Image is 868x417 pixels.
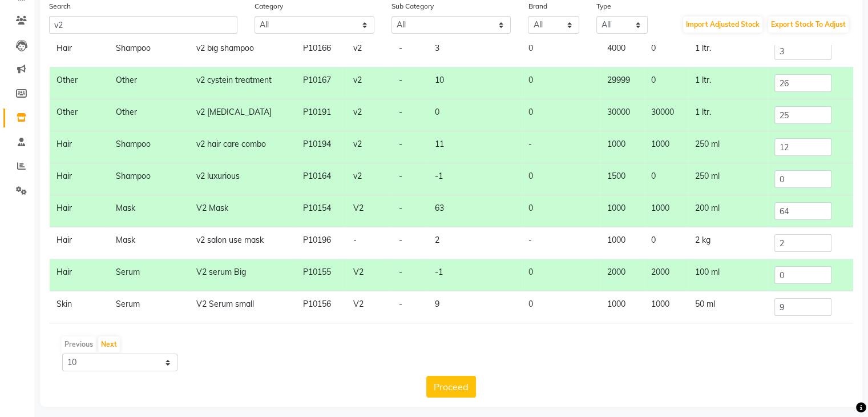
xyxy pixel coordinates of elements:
td: Other [50,67,110,99]
td: V2 serum Big [189,259,297,291]
td: 9 [428,291,522,323]
td: Hair [50,195,110,227]
td: 0 [644,67,688,99]
td: P10167 [296,67,346,99]
td: 30000 [644,99,688,131]
input: Search Product [49,16,237,34]
td: - [391,195,428,227]
td: - [391,35,428,67]
td: -1 [428,259,522,291]
td: 1000 [644,195,688,227]
td: P10196 [296,227,346,259]
td: 1 ltr. [688,67,768,99]
button: Proceed [426,376,476,398]
td: v2 [346,35,391,67]
td: 0 [522,291,600,323]
td: 0 [522,195,600,227]
td: V2 [346,195,391,227]
td: Hair [50,259,110,291]
td: 1000 [600,291,644,323]
td: 0 [522,163,600,195]
td: Serum [109,259,189,291]
td: Shampoo [109,163,189,195]
td: v2 [346,131,391,163]
td: V2 Serum small [189,291,297,323]
td: -1 [428,163,522,195]
td: 0 [644,35,688,67]
td: 250 ml [688,163,768,195]
td: 3 [428,35,522,67]
td: 200 ml [688,195,768,227]
td: P10154 [296,195,346,227]
td: 10 [428,67,522,99]
td: 1000 [644,291,688,323]
td: P10166 [296,35,346,67]
td: Shampoo [109,35,189,67]
td: 2000 [600,259,644,291]
td: P10194 [296,131,346,163]
td: 1 ltr. [688,99,768,131]
td: Skin [50,291,110,323]
td: v2 salon use mask [189,227,297,259]
td: 0 [644,227,688,259]
td: 30000 [600,99,644,131]
td: 0 [522,259,600,291]
td: v2 luxurious [189,163,297,195]
td: 1500 [600,163,644,195]
td: - [522,131,600,163]
td: v2 [346,67,391,99]
td: 1000 [644,131,688,163]
label: Category [255,1,283,11]
td: Hair [50,163,110,195]
td: Other [50,99,110,131]
td: 50 ml [688,291,768,323]
td: - [391,131,428,163]
td: 1000 [600,131,644,163]
label: Brand [528,1,547,11]
td: 4000 [600,35,644,67]
label: Sub Category [391,1,434,11]
td: V2 [346,291,391,323]
td: Other [109,99,189,131]
td: 1 ltr. [688,35,768,67]
button: Next [98,336,120,352]
td: v2 cystein treatment [189,67,297,99]
td: v2 [346,99,391,131]
td: - [346,227,391,259]
td: 250 ml [688,131,768,163]
td: 1000 [600,227,644,259]
button: Import Adjusted Stock [683,17,762,33]
label: Type [596,1,611,11]
td: 2 kg [688,227,768,259]
td: 0 [522,99,600,131]
td: 29999 [600,67,644,99]
td: - [391,99,428,131]
td: - [391,291,428,323]
td: 100 ml [688,259,768,291]
td: - [391,67,428,99]
label: Search [49,1,71,11]
td: - [391,227,428,259]
td: V2 Mask [189,195,297,227]
td: Mask [109,195,189,227]
td: Mask [109,227,189,259]
td: Serum [109,291,189,323]
td: v2 [MEDICAL_DATA] [189,99,297,131]
td: V2 [346,259,391,291]
button: Export Stock To Adjust [768,17,849,33]
td: 63 [428,195,522,227]
td: 2 [428,227,522,259]
td: Hair [50,35,110,67]
td: v2 big shampoo [189,35,297,67]
td: - [391,259,428,291]
td: 2000 [644,259,688,291]
td: - [522,227,600,259]
td: P10156 [296,291,346,323]
td: Hair [50,131,110,163]
td: 0 [644,163,688,195]
td: P10155 [296,259,346,291]
td: - [391,163,428,195]
td: 11 [428,131,522,163]
td: P10191 [296,99,346,131]
td: Shampoo [109,131,189,163]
